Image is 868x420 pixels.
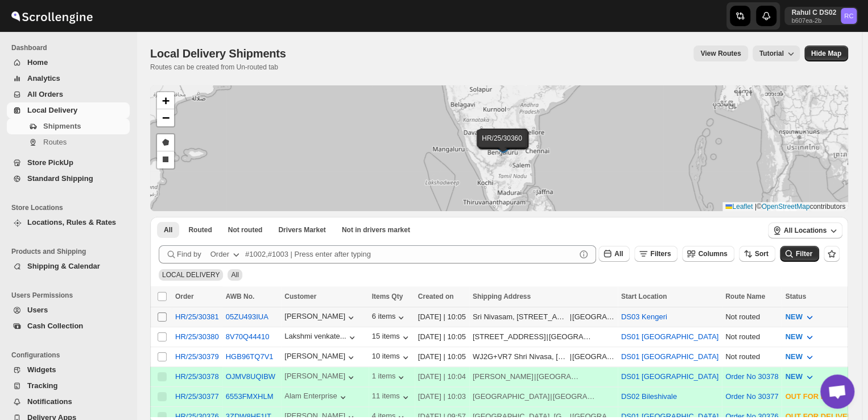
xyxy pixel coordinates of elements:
button: Filters [634,246,677,262]
span: Standard Shipping [27,174,93,183]
p: Routes can be created from Un-routed tab [150,63,291,72]
button: DS02 Bileshivale [621,392,677,401]
img: Marker [495,140,512,153]
div: [PERSON_NAME] [284,352,357,363]
button: NEW [778,308,821,326]
span: Not in drivers market [342,225,410,234]
button: 1 items [372,372,407,383]
p: b607ea-2b [791,17,836,24]
button: All Orders [7,87,130,102]
div: [GEOGRAPHIC_DATA] [549,331,591,343]
button: [PERSON_NAME] [284,372,357,383]
button: 10 items [372,352,411,363]
button: 05ZU493IUA [226,312,268,321]
a: Zoom out [157,109,174,126]
div: [DATE] | 10:05 [418,331,466,343]
span: Products and Shipping [11,247,131,256]
div: WJ2G+VR7 Shri Nivasa, [STREET_ADDRESS] [473,351,569,363]
button: Users [7,302,130,318]
span: Users Permissions [11,291,131,300]
span: Analytics [27,74,60,83]
button: DS03 Kengeri [621,312,667,321]
button: All Locations [768,223,842,238]
span: Tutorial [759,50,784,58]
a: OpenStreetMap [762,203,810,211]
span: Dashboard [11,43,131,52]
span: Sort [755,250,768,258]
button: User menu [784,7,858,25]
button: Sort [739,246,775,262]
button: 6 items [372,312,407,323]
span: Shipments [43,122,81,130]
div: | [473,351,614,363]
span: Order [175,293,194,300]
div: [PERSON_NAME] [284,312,357,323]
span: Locations, Rules & Rates [27,218,116,227]
div: [PERSON_NAME] [473,371,534,382]
span: NEW [785,332,802,341]
p: Rahul C DS02 [791,8,836,17]
span: Status [785,293,806,300]
button: HR/25/30377 [175,392,219,401]
button: 6553FMXHLM [226,392,274,401]
span: Drivers Market [278,225,325,234]
button: Cash Collection [7,318,130,334]
span: View Routes [700,49,741,58]
button: All [598,246,630,262]
button: Notifications [7,394,130,410]
div: [GEOGRAPHIC_DATA] [473,391,549,402]
button: Alam Enterprise [284,392,348,403]
span: NEW [785,372,802,381]
span: NEW [785,312,802,321]
span: Filters [650,250,671,258]
button: view route [693,46,747,61]
img: Marker [495,138,512,151]
span: Start Location [621,293,667,300]
div: Order [210,249,229,260]
button: 11 items [372,392,411,403]
span: Hide Map [811,49,841,58]
span: All [164,225,172,234]
span: Configurations [11,351,131,360]
button: HR/25/30378 [175,372,219,381]
span: Columns [698,250,727,258]
div: HR/25/30381 [175,312,219,321]
span: Local Delivery [27,106,77,114]
button: DS01 [GEOGRAPHIC_DATA] [621,372,718,381]
button: Un-claimable [335,222,417,238]
a: Zoom in [157,92,174,109]
span: Rahul C DS02 [841,8,857,24]
span: Routes [43,138,67,146]
button: DS01 [GEOGRAPHIC_DATA] [621,332,718,341]
div: Lakshmi venkate... [284,332,346,340]
button: Locations, Rules & Rates [7,215,130,230]
input: #1002,#1003 | Press enter after typing [245,245,576,263]
div: HR/25/30379 [175,352,219,361]
img: Marker [494,138,511,151]
button: Filter [780,246,819,262]
span: NEW [785,352,802,361]
button: 15 items [372,332,411,343]
span: Not routed [228,225,263,234]
span: Created on [418,293,454,300]
button: HGB96TQ7V1 [226,352,274,361]
button: 8V70Q44410 [226,332,270,341]
span: Notifications [27,397,72,406]
span: Store Locations [11,203,131,212]
img: Marker [495,140,512,153]
div: [DATE] | 10:05 [418,311,466,323]
button: NEW [778,368,821,386]
div: [GEOGRAPHIC_DATA] [552,391,594,402]
button: Order No 30378 [725,372,778,381]
div: [STREET_ADDRESS] [473,331,546,343]
div: [DATE] | 10:03 [418,391,466,402]
div: [GEOGRAPHIC_DATA] [536,371,578,382]
button: All [157,222,179,238]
